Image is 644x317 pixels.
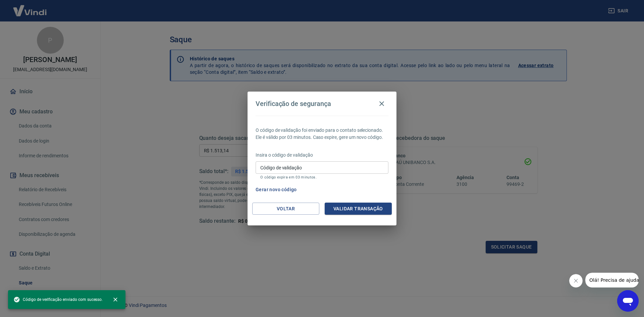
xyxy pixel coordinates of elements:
h4: Verificação de segurança [256,100,331,108]
p: Insira o código de validação [256,152,388,159]
button: Voltar [252,203,319,215]
p: O código de validação foi enviado para o contato selecionado. Ele é válido por 03 minutos. Caso e... [256,127,388,141]
iframe: Fechar mensagem [569,274,583,287]
button: Gerar novo código [253,183,300,196]
iframe: Botão para abrir a janela de mensagens [617,290,639,312]
button: close [108,292,123,307]
button: Validar transação [325,203,392,215]
span: Código de verificação enviado com sucesso. [13,296,103,303]
iframe: Mensagem da empresa [585,273,639,287]
p: O código expira em 03 minutos. [260,175,384,179]
span: Olá! Precisa de ajuda? [4,5,56,10]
